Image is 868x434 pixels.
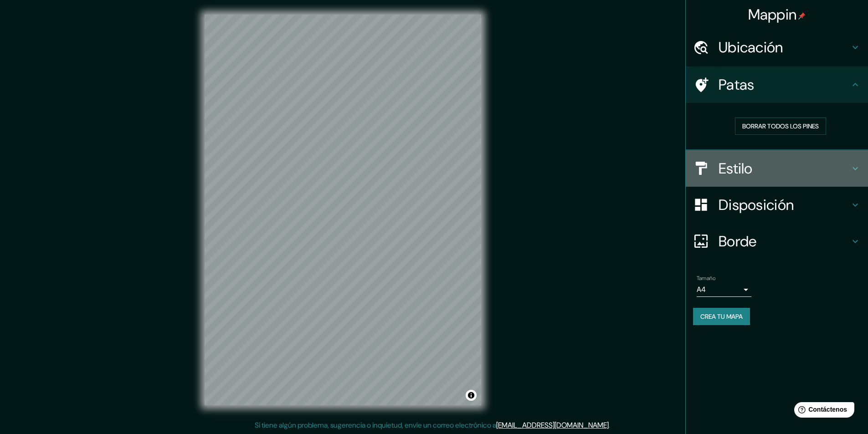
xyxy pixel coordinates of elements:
font: . [610,420,611,430]
iframe: Lanzador de widgets de ayuda [787,398,858,424]
canvas: Mapa [205,15,481,405]
font: Crea tu mapa [700,312,743,321]
font: Borrar todos los pines [742,122,819,130]
font: Si tiene algún problema, sugerencia o inquietud, envíe un correo electrónico a [255,420,496,430]
font: Patas [719,75,755,94]
div: A4 [697,282,751,297]
div: Disposición [686,187,868,223]
button: Activar o desactivar atribución [466,390,477,401]
font: Mappin [748,5,797,24]
button: Crea tu mapa [693,308,750,325]
div: Patas [686,66,868,103]
button: Borrar todos los pines [735,117,826,135]
font: Ubicación [719,38,783,57]
font: . [609,420,610,430]
font: . [611,420,613,430]
div: Borde [686,223,868,260]
font: Estilo [719,159,753,178]
font: Borde [719,232,757,251]
div: Estilo [686,150,868,187]
font: Tamaño [697,275,715,282]
font: A4 [697,285,706,294]
a: [EMAIL_ADDRESS][DOMAIN_NAME] [496,420,609,430]
div: Ubicación [686,29,868,66]
font: Disposición [719,195,794,214]
img: pin-icon.png [798,12,806,20]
